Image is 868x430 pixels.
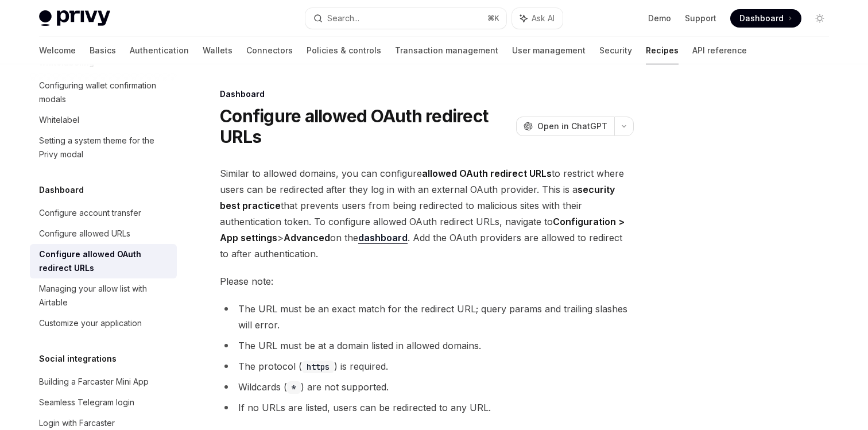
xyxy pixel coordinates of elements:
div: Building a Farcaster Mini App [39,375,149,389]
a: Authentication [130,37,189,64]
a: Whitelabel [30,110,177,130]
a: Seamless Telegram login [30,392,177,413]
div: Configuring wallet confirmation modals [39,79,170,106]
div: Configure allowed URLs [39,227,130,241]
div: Managing your allow list with Airtable [39,282,170,309]
a: Wallets [203,37,232,64]
a: User management [512,37,586,64]
button: Toggle dark mode [811,9,829,28]
a: Support [685,13,716,24]
span: Similar to allowed domains, you can configure to restrict where users can be redirected after the... [220,165,634,262]
button: Search...⌘K [305,8,506,29]
a: Security [599,37,632,64]
h1: Configure allowed OAuth redirect URLs [220,106,511,147]
h5: Dashboard [39,183,84,197]
a: Dashboard [730,9,801,28]
strong: allowed OAuth redirect URLs [422,168,552,179]
li: The URL must be at a domain listed in allowed domains. [220,338,634,354]
h5: Social integrations [39,352,117,366]
li: Wildcards ( ) are not supported. [220,379,634,395]
a: Connectors [246,37,293,64]
a: Configuring wallet confirmation modals [30,75,177,110]
button: Ask AI [512,8,563,29]
a: Configure allowed OAuth redirect URLs [30,244,177,278]
a: Recipes [646,37,679,64]
span: Ask AI [532,13,555,24]
div: Configure account transfer [39,206,141,220]
a: Demo [648,13,671,24]
li: The protocol ( ) is required. [220,358,634,374]
a: Basics [90,37,116,64]
span: Please note: [220,273,634,289]
div: Seamless Telegram login [39,396,134,409]
li: If no URLs are listed, users can be redirected to any URL. [220,400,634,416]
span: Open in ChatGPT [537,121,607,132]
div: Login with Farcaster [39,416,115,430]
a: Building a Farcaster Mini App [30,371,177,392]
img: light logo [39,10,110,26]
a: dashboard [358,232,408,244]
div: Setting a system theme for the Privy modal [39,134,170,161]
li: The URL must be an exact match for the redirect URL; query params and trailing slashes will error. [220,301,634,333]
span: ⌘ K [487,14,499,23]
a: Policies & controls [307,37,381,64]
span: Dashboard [739,13,784,24]
div: Search... [327,11,359,25]
a: Setting a system theme for the Privy modal [30,130,177,165]
button: Open in ChatGPT [516,117,614,136]
a: Transaction management [395,37,498,64]
a: Welcome [39,37,76,64]
div: Whitelabel [39,113,79,127]
a: Configure allowed URLs [30,223,177,244]
a: Managing your allow list with Airtable [30,278,177,313]
a: Configure account transfer [30,203,177,223]
a: API reference [692,37,747,64]
div: Configure allowed OAuth redirect URLs [39,247,170,275]
strong: Advanced [284,232,330,243]
div: Dashboard [220,88,634,100]
div: Customize your application [39,316,142,330]
a: Customize your application [30,313,177,334]
code: https [302,361,334,373]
